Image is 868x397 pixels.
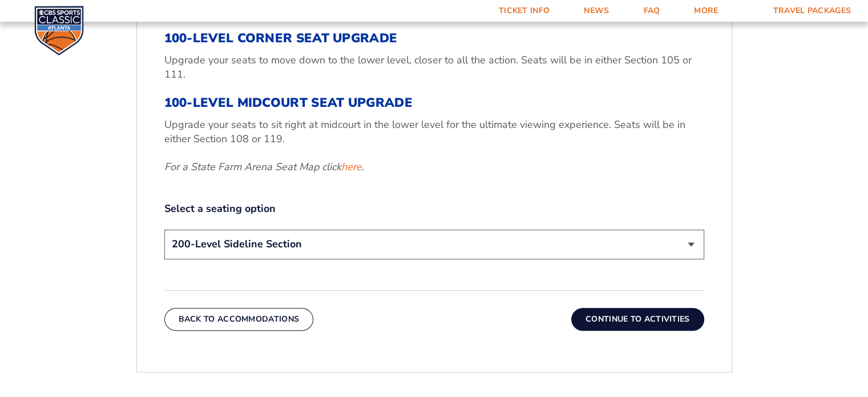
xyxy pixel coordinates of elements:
img: CBS Sports Classic [34,6,84,55]
em: For a State Farm Arena Seat Map click . [164,160,364,174]
h3: 100-Level Midcourt Seat Upgrade [164,95,704,110]
button: Back To Accommodations [164,308,314,331]
a: here [341,160,362,174]
p: Upgrade your seats to move down to the lower level, closer to all the action. Seats will be in ei... [164,53,704,82]
label: Select a seating option [164,202,704,216]
p: Upgrade your seats to sit right at midcourt in the lower level for the ultimate viewing experienc... [164,118,704,146]
button: Continue To Activities [571,308,704,331]
h3: 100-Level Corner Seat Upgrade [164,31,704,46]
